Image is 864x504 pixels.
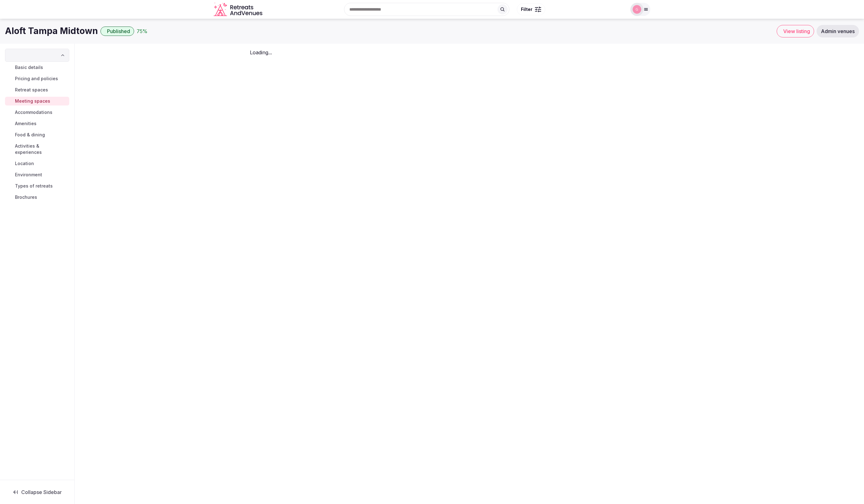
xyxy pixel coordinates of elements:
a: Types of retreats [5,182,69,190]
span: Retreat spaces [15,87,48,93]
span: Published [107,28,130,34]
a: Retreat spaces [5,86,69,94]
img: Glen Hayes [633,5,641,14]
div: 75 % [137,27,148,35]
a: View listing [777,25,814,37]
span: Admin venues [821,28,855,34]
span: Basic details [15,64,43,71]
button: Filter [517,3,545,15]
span: Types of retreats [15,183,53,189]
span: Accommodations [15,109,52,115]
span: Brochures [15,194,37,200]
span: Location [15,160,34,167]
a: Activities & experiences [5,142,69,157]
a: Admin venues [817,25,859,37]
a: Location [5,159,69,168]
span: Amenities [15,120,36,127]
a: Accommodations [5,108,69,117]
a: Environment [5,170,69,179]
span: View listing [783,28,810,34]
span: Pricing and policies [15,76,58,82]
a: Visit the homepage [214,2,264,17]
span: Food & dining [15,132,45,138]
a: Basic details [5,63,69,72]
svg: Retreats and Venues company logo [214,2,264,17]
h1: Aloft Tampa Midtown [5,25,98,37]
button: 75% [137,27,148,35]
span: Activities & experiences [15,143,67,155]
span: Collapse Sidebar [21,489,62,495]
a: Pricing and policies [5,74,69,83]
a: Food & dining [5,130,69,139]
button: Collapse Sidebar [5,485,69,499]
span: Environment [15,172,42,178]
button: Published [100,27,134,36]
a: Amenities [5,119,69,128]
a: Brochures [5,193,69,202]
span: Meeting spaces [15,98,50,104]
div: Loading... [250,49,689,56]
span: Filter [521,6,532,12]
a: Meeting spaces [5,97,69,105]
